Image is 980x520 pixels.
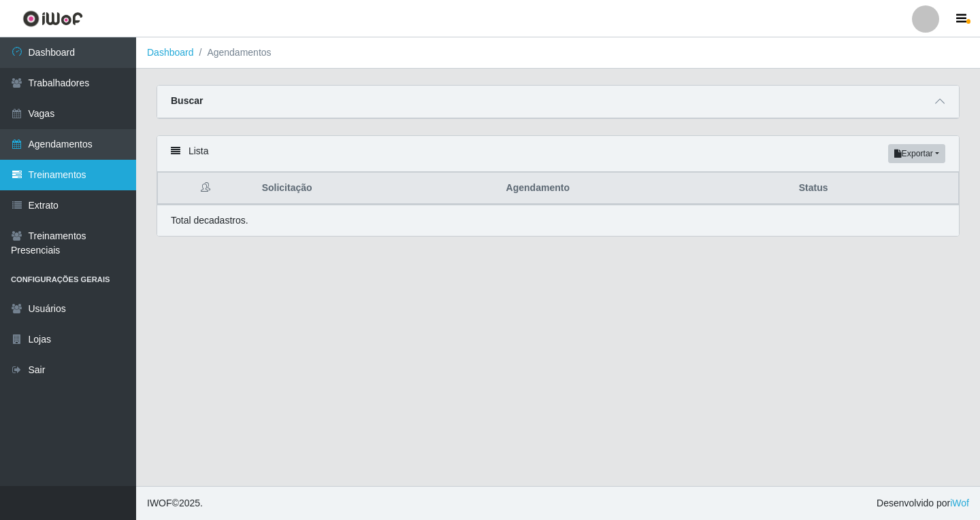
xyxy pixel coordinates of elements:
[147,498,172,508] span: IWOF
[171,213,248,228] p: Total de cadastros.
[147,496,203,510] span: © 2025 .
[22,10,83,27] img: CoreUI Logo
[136,37,980,69] nav: breadcrumb
[254,173,498,205] th: Solicitação
[194,46,272,60] li: Agendamentos
[147,47,194,58] a: Dashboard
[157,136,959,172] div: Lista
[888,144,945,163] button: Exportar
[950,498,969,508] a: iWof
[171,95,203,106] strong: Buscar
[498,173,791,205] th: Agendamento
[877,496,969,510] span: Desenvolvido por
[791,173,959,205] th: Status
